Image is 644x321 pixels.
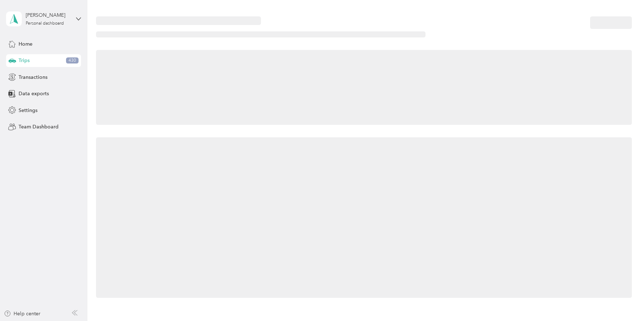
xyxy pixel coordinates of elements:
span: Settings [19,107,37,114]
span: Team Dashboard [19,123,59,131]
div: Personal dashboard [26,21,64,26]
span: Data exports [19,90,49,97]
span: Home [19,40,32,48]
button: Help center [4,310,40,317]
span: Transactions [19,73,47,81]
iframe: Everlance-gr Chat Button Frame [604,281,644,321]
span: Trips [19,57,30,64]
span: 430 [66,57,79,64]
div: [PERSON_NAME] [26,11,70,19]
